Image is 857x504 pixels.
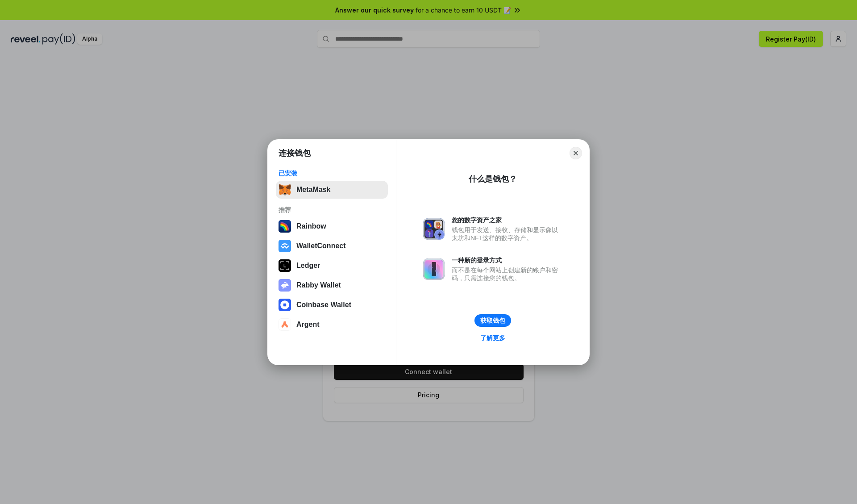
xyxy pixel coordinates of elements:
[276,257,388,275] button: Ledger
[296,262,320,270] div: Ledger
[480,317,505,325] div: 获取钱包
[296,281,341,289] div: Rabby Wallet
[279,206,385,214] div: 推荐
[279,259,291,272] img: svg+xml,%3Csvg%20xmlns%3D%22http%3A%2F%2Fwww.w3.org%2F2000%2Fsvg%22%20width%3D%2228%22%20height%3...
[480,334,505,342] div: 了解更多
[276,296,388,314] button: Coinbase Wallet
[452,216,562,224] div: 您的数字资产之家
[296,222,326,230] div: Rainbow
[279,299,291,311] img: svg+xml,%3Csvg%20width%3D%2228%22%20height%3D%2228%22%20viewBox%3D%220%200%2028%2028%22%20fill%3D...
[276,181,388,199] button: MetaMask
[276,276,388,294] button: Rabby Wallet
[452,266,562,282] div: 而不是在每个网站上创建新的账户和密码，只需连接您的钱包。
[279,240,291,252] img: svg+xml,%3Csvg%20width%3D%2228%22%20height%3D%2228%22%20viewBox%3D%220%200%2028%2028%22%20fill%3D...
[279,279,291,292] img: svg+xml,%3Csvg%20xmlns%3D%22http%3A%2F%2Fwww.w3.org%2F2000%2Fsvg%22%20fill%3D%22none%22%20viewBox...
[570,147,582,159] button: Close
[475,332,511,344] a: 了解更多
[423,258,445,280] img: svg+xml,%3Csvg%20xmlns%3D%22http%3A%2F%2Fwww.w3.org%2F2000%2Fsvg%22%20fill%3D%22none%22%20viewBox...
[296,321,320,329] div: Argent
[276,217,388,235] button: Rainbow
[296,242,346,250] div: WalletConnect
[452,226,562,242] div: 钱包用于发送、接收、存储和显示像以太坊和NFT这样的数字资产。
[276,237,388,255] button: WalletConnect
[279,183,291,196] img: svg+xml,%3Csvg%20fill%3D%22none%22%20height%3D%2233%22%20viewBox%3D%220%200%2035%2033%22%20width%...
[279,169,385,177] div: 已安装
[423,218,445,240] img: svg+xml,%3Csvg%20xmlns%3D%22http%3A%2F%2Fwww.w3.org%2F2000%2Fsvg%22%20fill%3D%22none%22%20viewBox...
[474,314,511,327] button: 获取钱包
[296,186,330,194] div: MetaMask
[279,148,311,158] h1: 连接钱包
[276,316,388,333] button: Argent
[279,220,291,233] img: svg+xml,%3Csvg%20width%3D%22120%22%20height%3D%22120%22%20viewBox%3D%220%200%20120%20120%22%20fil...
[279,318,291,331] img: svg+xml,%3Csvg%20width%3D%2228%22%20height%3D%2228%22%20viewBox%3D%220%200%2028%2028%22%20fill%3D...
[296,301,351,309] div: Coinbase Wallet
[469,174,517,184] div: 什么是钱包？
[452,256,562,264] div: 一种新的登录方式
